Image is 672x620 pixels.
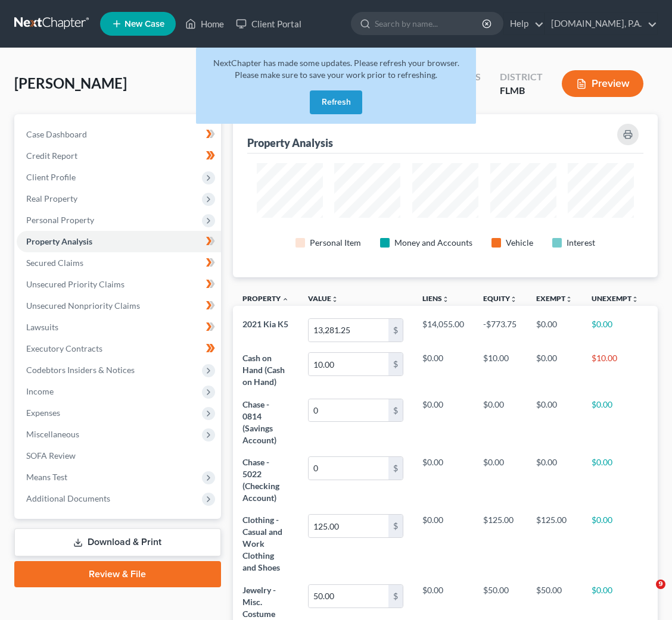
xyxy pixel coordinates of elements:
input: 0.00 [309,585,388,608]
div: Property Analysis [247,136,333,150]
div: $ [388,399,403,422]
span: Client Profile [26,172,76,182]
a: Exemptunfold_more [536,294,573,303]
div: $ [388,353,403,375]
span: Expenses [26,408,60,418]
a: Case Dashboard [17,124,221,145]
span: Lawsuits [26,322,58,332]
span: Codebtors Insiders & Notices [26,365,135,375]
div: Interest [567,237,595,249]
a: Credit Report [17,145,221,167]
i: unfold_more [565,296,573,303]
i: unfold_more [331,296,338,303]
input: 0.00 [309,515,388,537]
a: Secured Claims [17,252,221,274]
a: Unsecured Nonpriority Claims [17,295,221,317]
i: unfold_more [510,296,517,303]
span: Means Test [26,472,67,482]
a: Client Portal [230,13,307,35]
input: Search by name... [375,12,484,35]
td: $125.00 [527,509,582,579]
span: Clothing - Casual and Work Clothing and Shoes [242,515,282,572]
input: 0.00 [309,399,388,422]
td: $0.00 [527,393,582,451]
td: $125.00 [474,509,527,579]
a: Property Analysis [17,231,221,252]
div: FLMB [500,84,543,98]
td: -$773.75 [474,313,527,347]
a: Property expand_less [242,294,289,303]
td: $0.00 [582,451,648,509]
i: expand_less [282,296,289,303]
span: 2021 Kia K5 [242,319,288,329]
div: $ [388,585,403,608]
a: Help [504,13,544,35]
button: Preview [562,70,643,97]
i: unfold_more [631,296,639,303]
a: Lawsuits [17,317,221,338]
div: $ [388,457,403,480]
a: Download & Print [14,528,221,556]
input: 0.00 [309,457,388,480]
a: SOFA Review [17,445,221,466]
td: $0.00 [582,509,648,579]
td: $10.00 [474,347,527,393]
span: Executory Contracts [26,343,102,353]
span: Secured Claims [26,258,83,268]
a: Executory Contracts [17,338,221,359]
a: Valueunfold_more [308,294,338,303]
td: $0.00 [582,393,648,451]
td: $0.00 [527,313,582,347]
a: Unexemptunfold_more [592,294,639,303]
div: Vehicle [506,237,533,249]
span: Income [26,386,54,396]
td: $0.00 [527,451,582,509]
span: Unsecured Priority Claims [26,279,125,289]
td: $10.00 [582,347,648,393]
div: $ [388,319,403,342]
td: $0.00 [474,451,527,509]
td: $14,055.00 [413,313,474,347]
a: [DOMAIN_NAME], P.A. [545,13,657,35]
span: Miscellaneous [26,429,79,439]
td: $0.00 [413,451,474,509]
span: Additional Documents [26,493,110,503]
td: $0.00 [582,313,648,347]
span: Personal Property [26,215,94,225]
iframe: Intercom live chat [631,580,660,608]
button: Refresh [310,90,362,114]
i: unfold_more [442,296,449,303]
span: Unsecured Nonpriority Claims [26,300,140,311]
a: Review & File [14,561,221,587]
span: Real Property [26,193,77,203]
span: [PERSON_NAME] [14,74,127,92]
span: Property Analysis [26,236,92,246]
span: Cash on Hand (Cash on Hand) [242,353,285,387]
span: New Case [125,20,164,29]
td: $0.00 [527,347,582,393]
a: Equityunfold_more [483,294,517,303]
div: District [500,70,543,84]
span: NextChapter has made some updates. Please refresh your browser. Please make sure to save your wor... [213,58,459,80]
td: $0.00 [474,393,527,451]
span: Chase - 0814 (Savings Account) [242,399,276,445]
td: $0.00 [413,393,474,451]
a: Home [179,13,230,35]
div: Personal Item [310,237,361,249]
span: Credit Report [26,151,77,161]
input: 0.00 [309,319,388,342]
span: SOFA Review [26,450,76,461]
span: Chase - 5022 (Checking Account) [242,457,279,503]
div: $ [388,515,403,537]
a: Unsecured Priority Claims [17,274,221,295]
td: $0.00 [413,347,474,393]
div: Money and Accounts [394,237,472,249]
a: Liensunfold_more [422,294,449,303]
td: $0.00 [413,509,474,579]
input: 0.00 [309,353,388,375]
span: Case Dashboard [26,129,87,139]
span: 9 [656,580,665,589]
